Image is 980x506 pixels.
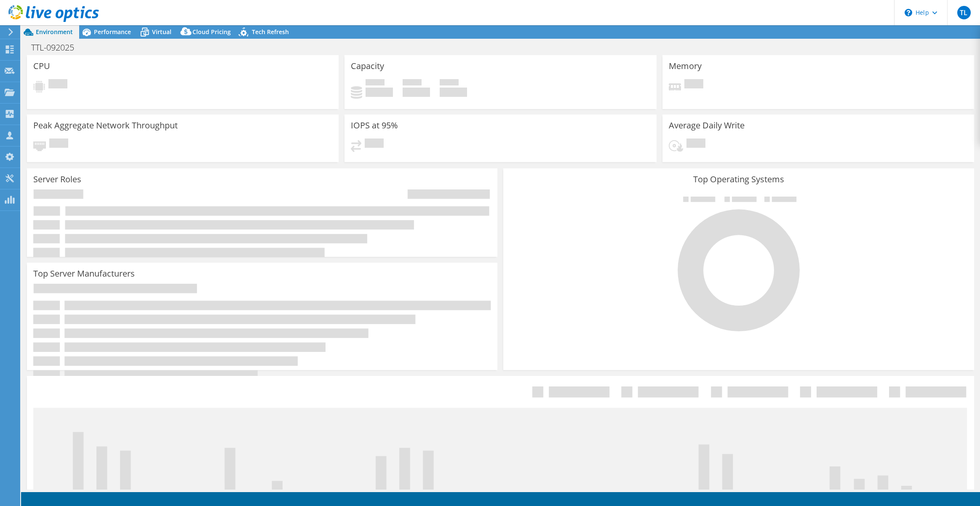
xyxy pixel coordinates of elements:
svg: \n [905,9,912,16]
h4: 0 GiB [440,88,467,97]
span: Pending [686,138,705,150]
span: Environment [36,28,73,36]
span: Used [366,79,385,88]
h3: Server Roles [33,175,81,184]
span: Cloud Pricing [192,28,231,36]
h3: IOPS at 95% [351,121,398,130]
h3: Capacity [351,61,384,71]
h3: Memory [669,61,702,71]
span: Pending [48,79,67,91]
h4: 0 GiB [366,88,393,97]
h4: 0 GiB [403,88,430,97]
h3: Top Server Manufacturers [33,269,135,278]
h3: Top Operating Systems [510,175,967,184]
h3: Peak Aggregate Network Throughput [33,121,178,130]
span: Free [403,79,422,88]
span: Performance [94,28,131,36]
span: Pending [684,79,703,91]
span: Virtual [152,28,171,36]
h1: TTL-092025 [27,43,87,52]
h3: CPU [33,61,50,71]
span: Total [440,79,459,88]
h3: Average Daily Write [669,121,745,130]
span: Tech Refresh [252,28,289,36]
span: Pending [365,138,384,150]
span: Pending [49,138,68,150]
span: TL [957,6,971,19]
